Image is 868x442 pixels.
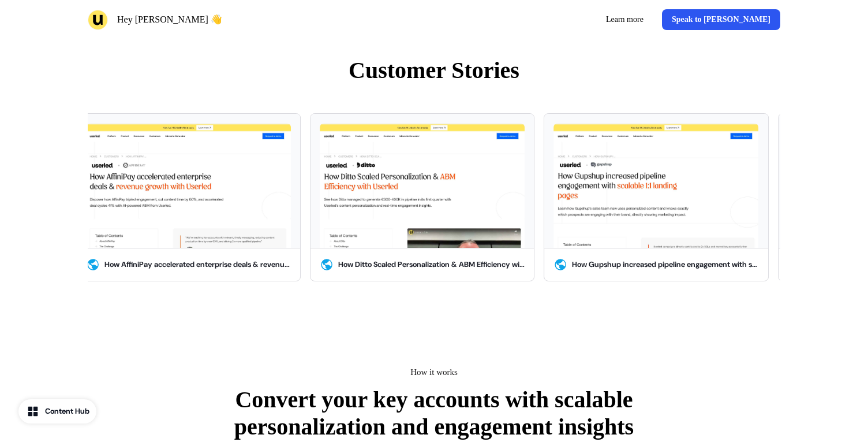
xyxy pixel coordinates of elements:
p: Customer Stories [88,53,780,88]
div: Content Hub [45,406,89,417]
div: How Ditto Scaled Personalization & ABM Efficiency with Userled [338,259,525,270]
button: Content Hub [18,399,96,424]
p: Convert your key accounts with scalable personalization and engagement insights [203,386,665,440]
p: Hey [PERSON_NAME] 👋 [117,13,222,27]
img: How Ditto Scaled Personalization & ABM Efficiency with Userled [320,123,525,248]
button: Speak to [PERSON_NAME] [662,9,780,30]
img: How Gupshup increased pipeline engagement with scalable 1:1 landing pages [553,123,758,248]
img: How AffiniPay accelerated enterprise deals & revenue growth with Userled [86,123,291,248]
a: Learn more [597,9,653,30]
button: How Gupshup increased pipeline engagement with scalable 1:1 landing pagesHow Gupshup increased pi... [544,113,768,281]
div: How AffiniPay accelerated enterprise deals & revenue growth with Userled [104,259,291,270]
span: How it works [410,367,458,377]
button: How AffiniPay accelerated enterprise deals & revenue growth with UserledHow AffiniPay accelerated... [76,113,301,281]
div: How Gupshup increased pipeline engagement with scalable 1:1 landing pages [572,259,758,270]
button: How Ditto Scaled Personalization & ABM Efficiency with UserledHow Ditto Scaled Personalization & ... [310,113,534,281]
